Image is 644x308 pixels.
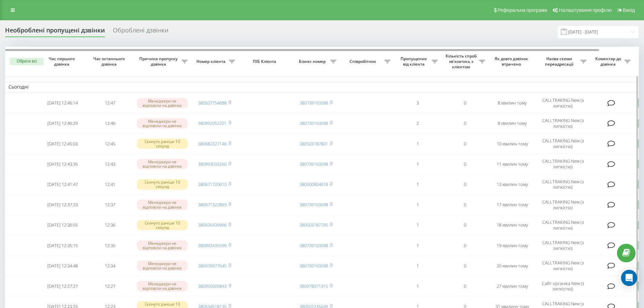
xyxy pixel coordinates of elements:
[137,261,188,271] div: Менеджери не відповіли на дзвінок
[445,53,479,69] span: Кількість спроб зв'язатись з клієнтом
[39,155,86,173] td: [DATE] 12:43:35
[198,100,226,106] a: 380507754688
[86,134,134,153] td: 12:45
[39,195,86,214] td: [DATE] 12:37:23
[300,222,328,228] a: 380503187795
[137,56,182,67] span: Причина пропуску дзвінка
[137,179,188,189] div: Скинуто раніше 10 секунд
[300,242,328,248] a: 380739163098
[300,141,328,147] a: 380503187801
[113,27,168,37] div: Оброблені дзвінки
[86,195,134,214] td: 12:37
[536,195,590,214] td: CALLTRAKING New (з липкістю)
[394,155,441,173] td: 1
[441,94,488,113] td: 0
[86,94,134,113] td: 12:47
[343,59,384,64] span: Співробітник
[10,58,44,65] button: Обрати всі
[137,118,188,128] div: Менеджери не відповіли на дзвінок
[488,195,536,214] td: 17 хвилин тому
[39,256,86,275] td: [DATE] 12:34:48
[488,94,536,113] td: 8 хвилин тому
[621,270,637,286] div: Open Intercom Messenger
[198,141,226,147] a: 380682227146
[397,56,432,67] span: Пропущених від клієнта
[488,256,536,275] td: 20 хвилин тому
[536,134,590,153] td: CALLTRAKING New (з липкістю)
[86,114,134,133] td: 12:46
[300,181,328,187] a: 380500804618
[539,56,580,67] span: Назва схеми переадресації
[488,216,536,235] td: 18 хвилин тому
[394,277,441,295] td: 1
[86,216,134,235] td: 12:36
[39,134,86,153] td: [DATE] 12:45:03
[198,283,226,289] a: 380950605843
[300,283,328,289] a: 380978071315
[86,155,134,173] td: 12:43
[593,56,624,67] span: Коментар до дзвінка
[536,155,590,173] td: CALLTRAKING New (з липкістю)
[198,161,226,167] a: 380993033260
[488,134,536,153] td: 10 хвилин тому
[198,242,226,248] a: 380992435599
[39,277,86,295] td: [DATE] 12:27:27
[300,161,328,167] a: 380739163098
[137,281,188,291] div: Менеджери не відповіли на дзвінок
[536,256,590,275] td: CALLTRAKING New (з липкістю)
[198,222,226,228] a: 380505439966
[536,277,590,295] td: Сайт органіка New (з липкістю))
[198,202,226,208] a: 380671322893
[39,175,86,194] td: [DATE] 12:41:47
[536,175,590,194] td: CALLTRAKING New (з липкістю)
[244,59,287,64] span: ПІБ Клієнта
[488,175,536,194] td: 13 хвилин тому
[394,216,441,235] td: 1
[441,175,488,194] td: 0
[137,98,188,108] div: Менеджери не відповіли на дзвінок
[441,155,488,173] td: 0
[441,256,488,275] td: 0
[137,159,188,169] div: Менеджери не відповіли на дзвінок
[86,277,134,295] td: 12:27
[498,7,547,13] span: Реферальна програма
[488,277,536,295] td: 27 хвилин тому
[536,94,590,113] td: CALLTRAKING New (з липкістю)
[194,59,229,64] span: Номер клієнта
[559,7,612,13] span: Налаштування профілю
[137,139,188,149] div: Скинуто раніше 10 секунд
[86,256,134,275] td: 12:34
[441,134,488,153] td: 0
[137,240,188,251] div: Менеджери не відповіли на дзвінок
[300,202,328,208] a: 380739163098
[300,100,328,106] a: 380739163098
[441,114,488,133] td: 0
[441,216,488,235] td: 0
[394,195,441,214] td: 1
[536,114,590,133] td: CALLTRAKING New (з липкістю)
[494,56,530,67] span: Як довго дзвінок втрачено
[198,263,226,269] a: 380976977645
[623,7,635,13] span: Вихід
[441,195,488,214] td: 0
[137,199,188,210] div: Менеджери не відповіли на дзвінок
[488,155,536,173] td: 11 хвилин тому
[5,27,105,37] div: Необроблені пропущені дзвінки
[296,59,330,64] span: Бізнес номер
[536,216,590,235] td: CALLTRAKING New (з липкістю)
[300,263,328,269] a: 380739163098
[394,256,441,275] td: 1
[394,94,441,113] td: 3
[394,114,441,133] td: 2
[137,220,188,230] div: Скинуто раніше 10 секунд
[488,236,536,255] td: 19 хвилин тому
[394,236,441,255] td: 1
[536,236,590,255] td: CALLTRAKING New (з липкістю)
[300,120,328,126] a: 380739163098
[86,236,134,255] td: 12:35
[39,216,86,235] td: [DATE] 12:36:55
[441,277,488,295] td: 0
[394,175,441,194] td: 1
[92,56,128,67] span: Час останнього дзвінка
[198,181,226,187] a: 380671720610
